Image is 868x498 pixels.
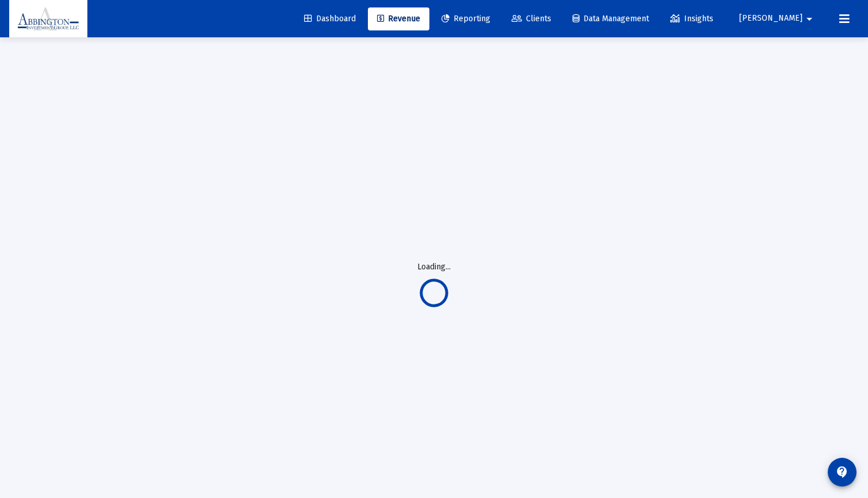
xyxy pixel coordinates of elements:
span: Clients [512,14,551,24]
mat-icon: arrow_drop_down [802,7,816,30]
img: Dashboard [18,7,79,30]
span: Dashboard [304,14,356,24]
a: Dashboard [295,7,365,30]
span: [PERSON_NAME] [739,14,802,24]
span: Revenue [377,14,420,24]
a: Clients [502,7,560,30]
a: Insights [661,7,723,30]
a: Data Management [563,7,658,30]
a: Revenue [368,7,429,30]
mat-icon: contact_support [835,465,849,479]
span: Data Management [573,14,649,24]
span: Reporting [441,14,490,24]
span: Insights [670,14,713,24]
button: [PERSON_NAME] [725,7,830,30]
a: Reporting [432,7,500,30]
